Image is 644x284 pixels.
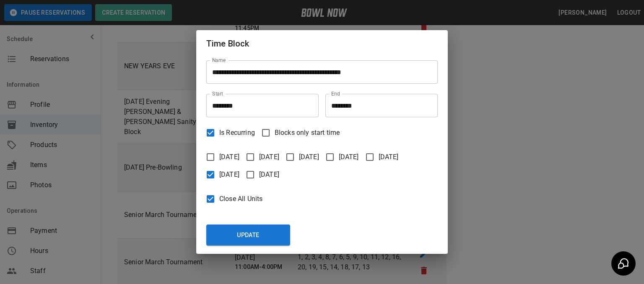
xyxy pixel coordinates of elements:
[275,128,340,138] span: Blocks only start time
[331,90,340,97] label: End
[206,225,290,245] button: Update
[219,170,239,180] span: [DATE]
[259,152,279,162] span: [DATE]
[339,152,359,162] span: [DATE]
[219,128,255,138] span: Is Recurring
[379,152,399,162] span: [DATE]
[299,152,319,162] span: [DATE]
[325,94,432,117] input: Choose time, selected time is 11:45 PM
[212,90,223,97] label: Start
[219,152,239,162] span: [DATE]
[196,30,448,57] h2: Time Block
[206,94,313,117] input: Choose time, selected time is 5:00 PM
[219,194,262,204] span: Close All Units
[259,170,279,180] span: [DATE]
